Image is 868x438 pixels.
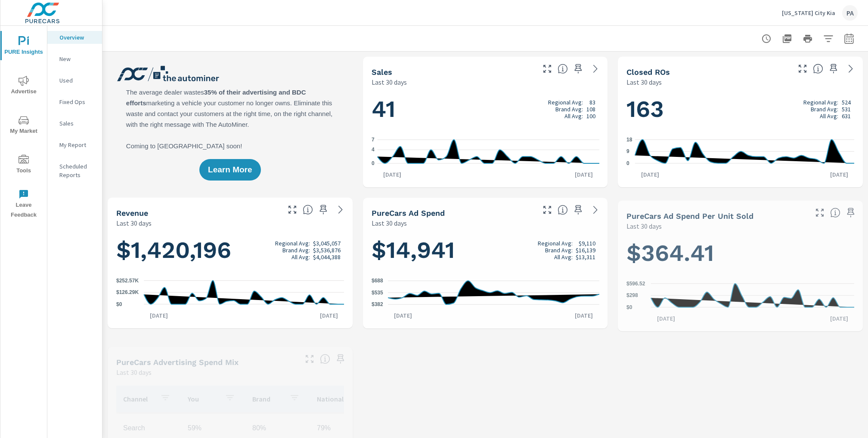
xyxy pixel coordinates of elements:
[540,203,554,217] button: Make Fullscreen
[824,170,854,179] p: [DATE]
[626,160,629,166] text: 0
[796,62,809,76] button: Make Fullscreen
[569,311,599,320] p: [DATE]
[626,238,854,267] h1: $364.41
[813,64,823,74] span: Number of Repair Orders Closed by the selected dealership group over the selected time range. [So...
[626,67,670,77] h5: Closed ROs
[47,160,102,181] div: Scheduled Reports
[59,33,95,42] p: Overview
[558,205,568,215] span: Total cost of media for all PureCars channels for the selected dealership group over the selected...
[144,311,174,320] p: [DATE]
[651,314,681,323] p: [DATE]
[545,247,573,254] p: Brand Avg:
[626,281,645,287] text: $596.52
[811,105,838,112] p: Brand Avg:
[842,98,851,105] p: 524
[782,9,835,17] p: [US_STATE] City Kia
[313,246,341,253] p: $3,536,876
[388,311,418,320] p: [DATE]
[626,137,632,143] text: 18
[3,36,44,57] span: PURE Insights
[571,62,585,76] span: Save this to your personalized report
[291,253,310,260] p: All Avg:
[372,218,407,228] p: Last 30 days
[824,314,854,323] p: [DATE]
[830,208,840,218] span: Average cost of advertising per each vehicle sold at the dealer over the selected date range. The...
[47,31,102,44] div: Overview
[313,239,341,246] p: $3,045,057
[123,395,153,403] p: Channel
[188,395,218,403] p: You
[377,170,407,179] p: [DATE]
[538,240,573,247] p: Regional Avg:
[3,115,44,136] span: My Market
[626,211,753,221] h5: PureCars Ad Spend Per Unit Sold
[3,155,44,176] span: Tools
[334,352,347,366] span: Save this to your personalized report
[320,354,330,364] span: This table looks at how you compare to the amount of budget you spend per channel as opposed to y...
[576,254,595,260] p: $13,311
[47,74,102,87] div: Used
[372,95,599,124] h1: 41
[285,203,299,217] button: Make Fullscreen
[820,112,838,119] p: All Avg:
[275,239,310,246] p: Regional Avg:
[116,208,148,217] h5: Revenue
[59,76,95,85] p: Used
[116,235,344,264] h1: $1,420,196
[372,278,383,284] text: $688
[626,304,632,310] text: $0
[589,99,595,106] p: 83
[116,278,139,284] text: $252.57K
[555,106,583,113] p: Brand Avg:
[372,208,445,217] h5: PureCars Ad Spend
[626,94,854,123] h1: 163
[626,148,629,154] text: 9
[317,395,347,403] p: National
[116,358,239,367] h5: PureCars Advertising Spend Mix
[47,138,102,151] div: My Report
[564,113,583,119] p: All Avg:
[626,221,662,231] p: Last 30 days
[813,206,827,220] button: Make Fullscreen
[799,30,816,47] button: Print Report
[252,395,282,403] p: Brand
[579,240,595,247] p: $9,110
[626,77,662,87] p: Last 30 days
[59,162,95,179] p: Scheduled Reports
[59,98,95,106] p: Fixed Ops
[844,206,858,220] span: Save this to your personalized report
[334,203,347,217] a: See more details in report
[576,247,595,254] p: $16,139
[842,105,851,112] p: 531
[208,166,252,174] span: Learn More
[0,26,47,224] div: nav menu
[569,170,599,179] p: [DATE]
[820,30,837,47] button: Apply Filters
[372,67,392,77] h5: Sales
[47,95,102,108] div: Fixed Ops
[554,254,573,260] p: All Avg:
[842,5,858,21] div: PA
[372,77,407,87] p: Last 30 days
[59,141,95,149] p: My Report
[540,62,554,76] button: Make Fullscreen
[548,99,583,106] p: Regional Avg:
[3,76,44,97] span: Advertise
[372,137,375,143] text: 7
[59,119,95,128] p: Sales
[589,62,602,76] a: See more details in report
[571,203,585,217] span: Save this to your personalized report
[116,301,122,307] text: $0
[372,301,383,307] text: $382
[626,292,638,298] text: $298
[282,246,310,253] p: Brand Avg:
[844,62,858,76] a: See more details in report
[314,311,344,320] p: [DATE]
[313,253,341,260] p: $4,044,388
[842,112,851,119] p: 631
[586,113,595,119] p: 100
[586,106,595,113] p: 108
[199,159,260,181] button: Learn More
[303,352,316,366] button: Make Fullscreen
